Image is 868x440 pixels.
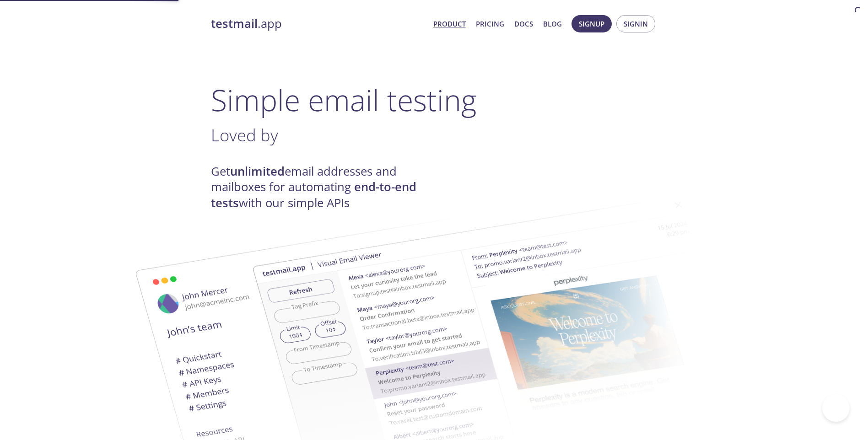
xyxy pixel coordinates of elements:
[514,18,533,30] a: Docs
[624,18,648,30] span: Signin
[211,164,434,211] h4: Get email addresses and mailboxes for automating with our simple APIs
[476,18,504,30] a: Pricing
[211,179,416,210] strong: end-to-end tests
[211,82,658,118] h1: Simple email testing
[230,163,285,179] strong: unlimited
[211,123,278,146] span: Loved by
[579,18,604,30] span: Signup
[822,394,850,422] iframe: Help Scout Beacon - Open
[616,15,655,32] button: Signin
[571,15,612,32] button: Signup
[543,18,562,30] a: Blog
[211,16,426,32] a: testmail.app
[433,18,466,30] a: Product
[211,16,258,32] strong: testmail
